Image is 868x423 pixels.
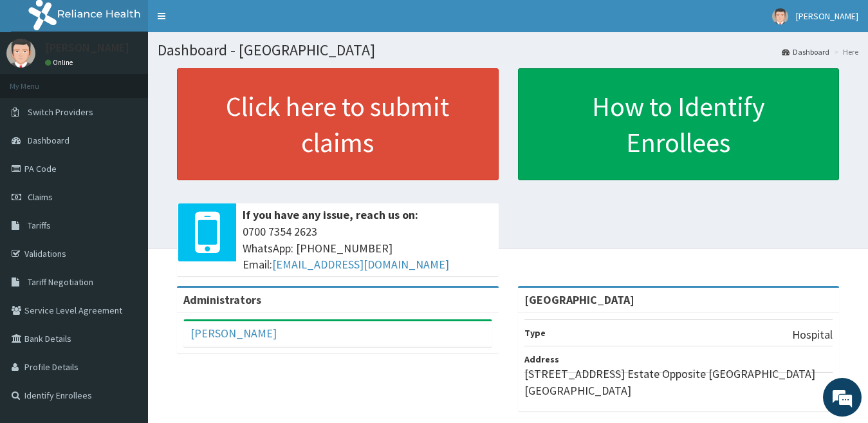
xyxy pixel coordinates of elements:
[782,46,829,57] a: Dashboard
[792,326,833,343] p: Hospital
[524,366,833,399] p: [STREET_ADDRESS] Estate Opposite [GEOGRAPHIC_DATA] [GEOGRAPHIC_DATA]
[524,292,634,307] strong: [GEOGRAPHIC_DATA]
[831,46,858,57] li: Here
[190,326,277,341] a: [PERSON_NAME]
[177,68,499,180] a: Click here to submit claims
[183,292,261,307] b: Administrators
[243,223,492,273] span: 0700 7354 2623 WhatsApp: [PHONE_NUMBER] Email:
[28,276,93,288] span: Tariff Negotiation
[772,8,788,24] img: User Image
[243,207,418,222] b: If you have any issue, reach us on:
[518,68,840,180] a: How to Identify Enrollees
[796,10,858,22] span: [PERSON_NAME]
[28,106,93,118] span: Switch Providers
[28,191,53,203] span: Claims
[524,327,546,339] b: Type
[28,135,69,146] span: Dashboard
[272,257,449,272] a: [EMAIL_ADDRESS][DOMAIN_NAME]
[28,220,51,231] span: Tariffs
[524,353,559,365] b: Address
[158,42,858,59] h1: Dashboard - [GEOGRAPHIC_DATA]
[45,58,76,67] a: Online
[45,42,129,53] p: [PERSON_NAME]
[6,39,35,68] img: User Image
